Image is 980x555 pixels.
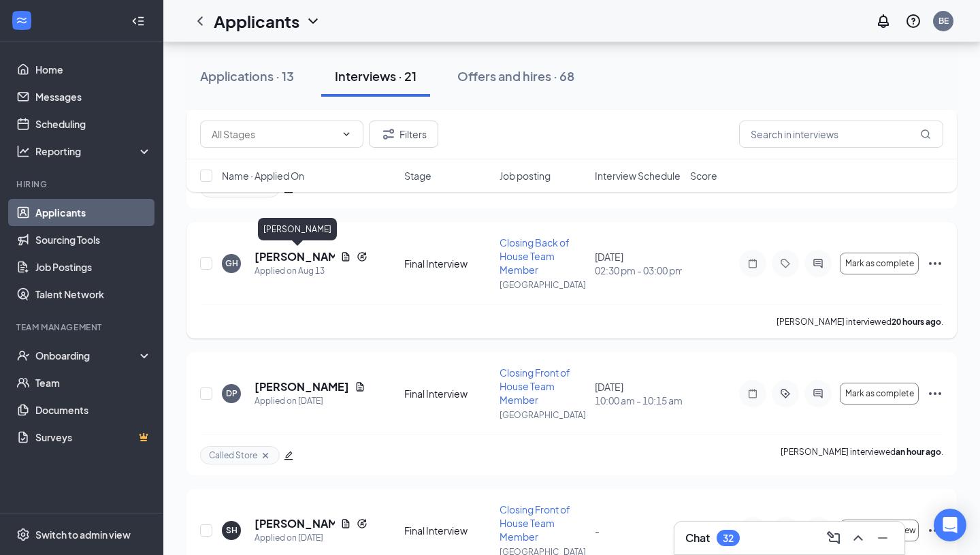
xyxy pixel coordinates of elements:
[920,129,931,140] svg: MagnifyingGlass
[896,447,941,457] b: an hour ago
[723,533,734,544] div: 32
[35,199,152,226] a: Applicants
[340,518,351,529] svg: Document
[777,388,794,399] svg: ActiveTag
[457,67,574,84] div: Offers and hires · 68
[905,13,921,29] svg: QuestionInfo
[200,67,294,84] div: Applications · 13
[840,520,919,541] button: Schedule interview
[892,317,941,327] b: 20 hours ago
[16,178,149,190] div: Hiring
[826,530,842,546] svg: ComposeMessage
[404,257,491,270] div: Final Interview
[340,251,351,262] svg: Document
[847,527,869,549] button: ChevronUp
[595,394,682,407] span: 10:00 am - 10:15 am
[404,169,431,183] span: Stage
[35,349,140,362] div: Onboarding
[927,255,943,272] svg: Ellipses
[305,13,321,29] svg: ChevronDown
[226,387,238,399] div: DP
[500,366,570,406] span: Closing Front of House Team Member
[16,349,30,362] svg: UserCheck
[35,56,152,83] a: Home
[745,258,761,269] svg: Note
[255,394,365,408] div: Applied on [DATE]
[35,144,152,158] div: Reporting
[927,522,943,539] svg: Ellipses
[938,15,949,27] div: BE
[222,169,304,183] span: Name · Applied On
[845,259,914,268] span: Mark as complete
[35,281,152,308] a: Talent Network
[335,67,416,84] div: Interviews · 21
[810,258,826,269] svg: ActiveChat
[209,449,257,461] span: Called Store
[777,258,794,269] svg: Tag
[35,226,152,253] a: Sourcing Tools
[35,424,152,451] a: SurveysCrown
[35,83,152,110] a: Messages
[810,388,826,399] svg: ActiveChat
[255,531,367,545] div: Applied on [DATE]
[284,451,293,460] span: edit
[16,528,30,541] svg: Settings
[192,13,208,29] svg: ChevronLeft
[685,530,710,545] h3: Chat
[595,169,681,183] span: Interview Schedule
[739,121,943,148] input: Search in interviews
[500,279,587,291] p: [GEOGRAPHIC_DATA]
[875,530,891,546] svg: Minimize
[35,253,152,281] a: Job Postings
[850,530,866,546] svg: ChevronUp
[255,379,349,394] h5: [PERSON_NAME]
[845,389,914,398] span: Mark as complete
[777,316,943,328] p: [PERSON_NAME] interviewed .
[131,14,145,28] svg: Collapse
[255,264,367,278] div: Applied on Aug 13
[595,380,682,407] div: [DATE]
[595,250,682,277] div: [DATE]
[258,218,337,240] div: [PERSON_NAME]
[500,236,570,276] span: Closing Back of House Team Member
[872,527,894,549] button: Minimize
[255,249,335,264] h5: [PERSON_NAME]
[225,257,238,269] div: GH
[255,516,335,531] h5: [PERSON_NAME]
[35,528,131,541] div: Switch to admin view
[500,503,570,543] span: Closing Front of House Team Member
[341,129,352,140] svg: ChevronDown
[355,381,365,392] svg: Document
[500,169,551,183] span: Job posting
[927,385,943,402] svg: Ellipses
[840,383,919,405] button: Mark as complete
[369,121,438,148] button: Filter Filters
[934,509,966,541] div: Open Intercom Messenger
[840,253,919,274] button: Mark as complete
[875,13,892,29] svg: Notifications
[16,144,30,158] svg: Analysis
[35,369,152,396] a: Team
[380,126,397,142] svg: Filter
[357,518,367,529] svg: Reapply
[690,169,717,183] span: Score
[214,10,299,33] h1: Applicants
[404,524,491,537] div: Final Interview
[781,446,943,464] p: [PERSON_NAME] interviewed .
[260,450,271,461] svg: Cross
[500,409,587,421] p: [GEOGRAPHIC_DATA]
[226,524,238,536] div: SH
[357,251,367,262] svg: Reapply
[15,14,29,27] svg: WorkstreamLogo
[745,388,761,399] svg: Note
[35,396,152,424] a: Documents
[35,110,152,138] a: Scheduling
[823,527,845,549] button: ComposeMessage
[16,321,149,333] div: Team Management
[595,524,600,537] span: -
[404,387,491,400] div: Final Interview
[212,127,336,142] input: All Stages
[595,264,682,277] span: 02:30 pm - 03:00 pm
